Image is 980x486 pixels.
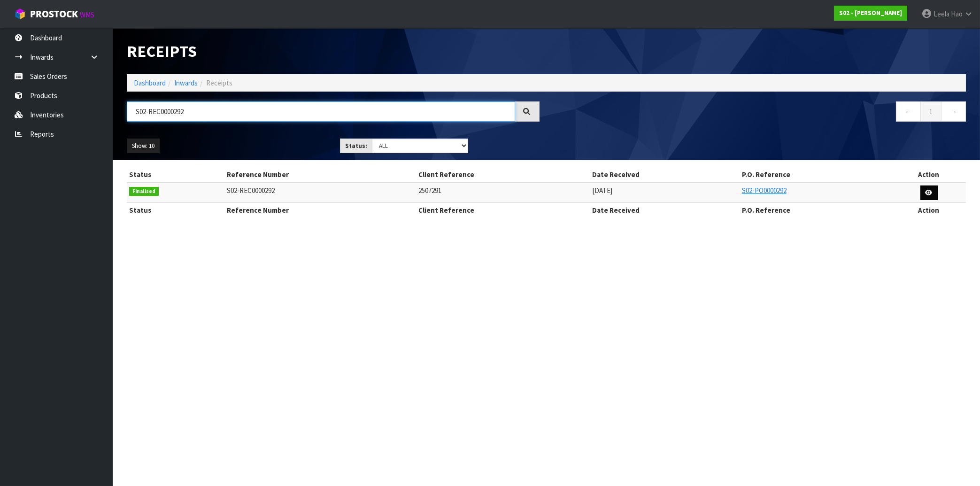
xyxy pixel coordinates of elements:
nav: Page navigation [554,101,966,124]
a: Inwards [174,78,198,87]
th: Action [892,167,966,182]
th: P.O. Reference [740,203,892,218]
small: WMS [80,10,94,19]
span: 2507291 [418,186,441,195]
span: S02-REC0000292 [227,186,275,195]
a: S02-PO0000292 [742,186,787,195]
th: Client Reference [416,203,590,218]
span: Receipts [206,78,232,87]
strong: S02 - [PERSON_NAME] [839,9,902,17]
th: Date Received [590,203,740,218]
a: → [941,101,966,122]
th: Reference Number [224,167,416,182]
button: Show: 10 [127,139,160,154]
input: Search receipts [127,101,515,122]
th: Client Reference [416,167,590,182]
strong: Status: [345,142,367,150]
span: Hao [951,9,963,18]
th: Status [127,167,224,182]
th: Date Received [590,167,740,182]
th: Status [127,203,224,218]
span: Leela [934,9,949,18]
span: Finalised [129,187,159,196]
a: Dashboard [134,78,166,87]
th: Reference Number [224,203,416,218]
a: 1 [920,101,941,122]
span: ProStock [30,8,78,20]
th: P.O. Reference [740,167,892,182]
a: ← [896,101,921,122]
th: Action [892,203,966,218]
img: cube-alt.png [14,8,26,20]
span: [DATE] [592,186,612,195]
h1: Receipts [127,42,540,60]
